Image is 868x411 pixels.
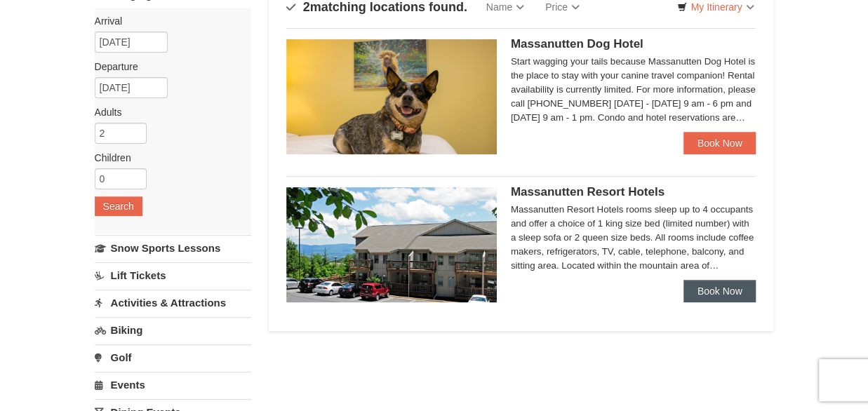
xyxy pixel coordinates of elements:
label: Arrival [95,14,241,28]
a: Golf [95,344,251,370]
span: Massanutten Dog Hotel [511,37,643,50]
a: Biking [95,317,251,343]
a: Lift Tickets [95,262,251,288]
a: Activities & Attractions [95,290,251,316]
a: Book Now [683,132,756,154]
label: Departure [95,60,241,74]
label: Children [95,151,241,165]
img: 27428181-5-81c892a3.jpg [286,39,497,154]
img: 19219026-1-e3b4ac8e.jpg [286,187,497,302]
span: Massanutten Resort Hotels [511,185,665,198]
button: Search [95,196,142,216]
a: Book Now [683,280,756,302]
label: Adults [95,105,241,119]
div: Massanutten Resort Hotels rooms sleep up to 4 occupants and offer a choice of 1 king size bed (li... [511,203,756,273]
a: Events [95,372,251,398]
div: Start wagging your tails because Massanutten Dog Hotel is the place to stay with your canine trav... [511,55,756,125]
a: Snow Sports Lessons [95,235,251,261]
